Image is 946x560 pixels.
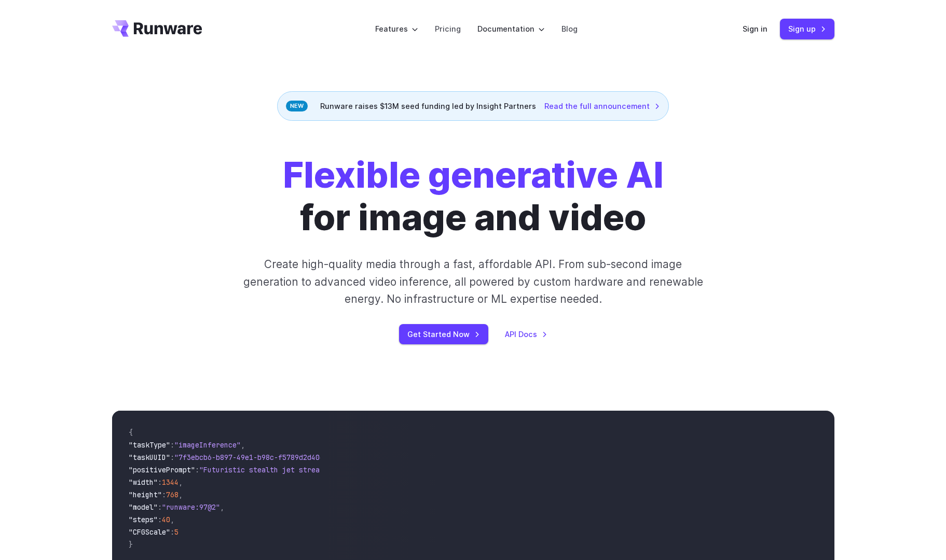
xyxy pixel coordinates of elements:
label: Documentation [477,23,545,35]
span: : [162,490,166,499]
span: : [170,527,174,537]
a: Go to / [112,20,202,37]
a: API Docs [505,328,547,340]
span: "positivePrompt" [129,465,195,474]
a: Blog [561,23,578,35]
span: 768 [166,490,179,499]
div: Runware raises $13M seed funding led by Insight Partners [277,91,669,121]
span: : [170,453,174,462]
span: : [158,515,162,524]
p: Create high-quality media through a fast, affordable API. From sub-second image generation to adv... [242,256,704,307]
span: : [158,502,162,512]
a: Read the full announcement [544,100,660,112]
span: , [170,515,174,524]
span: , [220,502,224,512]
span: "Futuristic stealth jet streaking through a neon-lit cityscape with glowing purple exhaust" [199,465,577,474]
span: "taskType" [129,440,170,450]
span: : [158,478,162,487]
span: "steps" [129,515,158,524]
span: "width" [129,478,158,487]
h1: for image and video [283,154,664,239]
span: 5 [174,527,179,537]
span: "CFGScale" [129,527,170,537]
span: "model" [129,502,158,512]
strong: Flexible generative AI [283,153,664,197]
span: 40 [162,515,170,524]
span: } [129,540,133,549]
span: , [179,490,183,499]
span: { [129,428,133,437]
span: "runware:97@2" [162,502,220,512]
span: : [195,465,199,474]
span: 1344 [162,478,179,487]
a: Get Started Now [399,324,488,344]
a: Sign in [743,23,767,35]
span: "imageInference" [174,440,241,450]
span: , [241,440,245,450]
a: Pricing [435,23,461,35]
span: , [179,478,183,487]
span: "height" [129,490,162,499]
label: Features [375,23,418,35]
a: Sign up [780,19,834,39]
span: "7f3ebcb6-b897-49e1-b98c-f5789d2d40d7" [174,453,332,462]
span: "taskUUID" [129,453,170,462]
span: : [170,440,174,450]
